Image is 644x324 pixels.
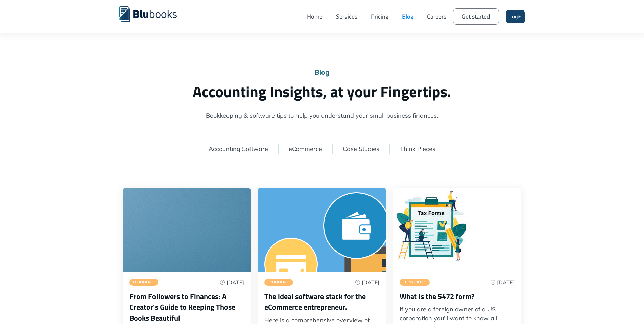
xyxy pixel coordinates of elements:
[119,111,525,121] span: Bookkeeping & software tips to help you understand your small business finances.
[343,145,379,153] a: Case Studies
[453,8,499,25] a: Get started
[129,291,244,323] h3: From Followers to Finances: A Creator's Guide to Keeping Those Books Beautiful
[395,5,420,28] a: Blog
[264,279,293,286] a: eCommerce
[497,280,515,285] div: [DATE]
[119,68,525,77] div: Blog
[129,279,158,286] a: eCommerce
[329,5,364,28] a: Services
[289,145,322,153] a: eCommerce
[506,10,525,23] a: Login
[268,281,290,284] div: eCommerce
[119,5,187,22] a: home
[420,5,453,28] a: Careers
[300,5,329,28] a: Home
[364,5,395,28] a: Pricing
[362,280,379,285] div: [DATE]
[400,291,515,302] h3: What is the 5472 form?
[209,145,268,153] a: Accounting Software
[400,279,430,286] a: Think Pieces
[264,291,379,312] h3: The ideal software stack for the eCommerce entrepreneur.
[403,281,426,284] div: Think Pieces
[400,145,435,153] a: Think Pieces
[226,280,244,285] div: [DATE]
[133,281,155,284] div: eCommerce
[119,82,525,101] h2: Accounting Insights, at your Fingertips.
